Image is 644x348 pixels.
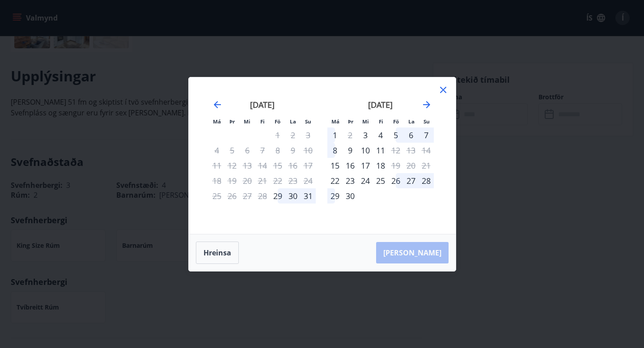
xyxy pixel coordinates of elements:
td: Not available. fimmtudagur, 28. ágúst 2025 [255,188,270,204]
div: 25 [373,173,388,188]
td: þriðjudagur, 23. september 2025 [343,173,358,188]
td: Not available. laugardagur, 2. ágúst 2025 [285,127,301,143]
div: 5 [388,127,403,143]
strong: [DATE] [368,99,393,110]
td: miðvikudagur, 24. september 2025 [358,173,373,188]
small: Þr [229,118,235,125]
div: 29 [327,188,343,204]
td: sunnudagur, 31. ágúst 2025 [301,188,316,204]
div: 30 [343,188,358,204]
td: Not available. þriðjudagur, 2. september 2025 [343,127,358,143]
td: mánudagur, 1. september 2025 [327,127,343,143]
div: Move backward to switch to the previous month. [212,99,223,110]
td: Not available. þriðjudagur, 19. ágúst 2025 [225,173,240,188]
div: Aðeins innritun í boði [327,158,343,173]
div: 16 [343,158,358,173]
div: 30 [285,188,301,204]
small: Fi [379,118,383,125]
td: mánudagur, 8. september 2025 [327,143,343,158]
small: Mi [362,118,369,125]
td: Not available. sunnudagur, 10. ágúst 2025 [301,143,316,158]
td: sunnudagur, 7. september 2025 [419,127,434,143]
div: Aðeins innritun í boði [358,127,373,143]
td: Not available. sunnudagur, 17. ágúst 2025 [301,158,316,173]
td: þriðjudagur, 16. september 2025 [343,158,358,173]
td: Not available. sunnudagur, 14. september 2025 [419,143,434,158]
strong: [DATE] [250,99,275,110]
td: miðvikudagur, 10. september 2025 [358,143,373,158]
td: Not available. laugardagur, 20. september 2025 [403,158,419,173]
div: Aðeins innritun í boði [270,188,285,204]
td: miðvikudagur, 17. september 2025 [358,158,373,173]
td: Not available. þriðjudagur, 26. ágúst 2025 [225,188,240,204]
td: Not available. sunnudagur, 24. ágúst 2025 [301,173,316,188]
td: Not available. mánudagur, 25. ágúst 2025 [209,188,225,204]
small: Su [424,118,430,125]
td: Not available. laugardagur, 16. ágúst 2025 [285,158,301,173]
small: Fö [275,118,280,125]
div: 11 [373,143,388,158]
td: fimmtudagur, 25. september 2025 [373,173,388,188]
td: Not available. föstudagur, 19. september 2025 [388,158,403,173]
small: La [290,118,296,125]
button: Hreinsa [196,242,239,264]
td: Not available. laugardagur, 23. ágúst 2025 [285,173,301,188]
td: Not available. mánudagur, 11. ágúst 2025 [209,158,225,173]
td: Not available. miðvikudagur, 27. ágúst 2025 [240,188,255,204]
div: Aðeins útritun í boði [343,127,358,143]
small: Þr [348,118,353,125]
div: Aðeins útritun í boði [388,143,403,158]
small: Má [213,118,221,125]
td: mánudagur, 29. september 2025 [327,188,343,204]
div: 17 [358,158,373,173]
td: Not available. miðvikudagur, 6. ágúst 2025 [240,143,255,158]
td: þriðjudagur, 9. september 2025 [343,143,358,158]
div: 10 [358,143,373,158]
td: miðvikudagur, 3. september 2025 [358,127,373,143]
td: Not available. sunnudagur, 3. ágúst 2025 [301,127,316,143]
td: Not available. mánudagur, 18. ágúst 2025 [209,173,225,188]
td: Not available. sunnudagur, 21. september 2025 [419,158,434,173]
td: Not available. laugardagur, 9. ágúst 2025 [285,143,301,158]
td: Not available. fimmtudagur, 7. ágúst 2025 [255,143,270,158]
div: 26 [388,173,403,188]
td: Not available. miðvikudagur, 20. ágúst 2025 [240,173,255,188]
td: föstudagur, 29. ágúst 2025 [270,188,285,204]
td: Not available. fimmtudagur, 21. ágúst 2025 [255,173,270,188]
td: laugardagur, 30. ágúst 2025 [285,188,301,204]
td: föstudagur, 5. september 2025 [388,127,403,143]
td: fimmtudagur, 18. september 2025 [373,158,388,173]
div: 24 [358,173,373,188]
div: 8 [327,143,343,158]
small: La [408,118,415,125]
td: mánudagur, 15. september 2025 [327,158,343,173]
td: Not available. laugardagur, 13. september 2025 [403,143,419,158]
div: 9 [343,143,358,158]
td: laugardagur, 27. september 2025 [403,173,419,188]
div: 1 [327,127,343,143]
td: Not available. föstudagur, 8. ágúst 2025 [270,143,285,158]
div: Move forward to switch to the next month. [421,99,432,110]
td: Not available. föstudagur, 12. september 2025 [388,143,403,158]
td: laugardagur, 6. september 2025 [403,127,419,143]
td: Not available. þriðjudagur, 12. ágúst 2025 [225,158,240,173]
div: 23 [343,173,358,188]
td: föstudagur, 26. september 2025 [388,173,403,188]
td: Not available. föstudagur, 15. ágúst 2025 [270,158,285,173]
td: sunnudagur, 28. september 2025 [419,173,434,188]
small: Má [331,118,339,125]
td: Not available. fimmtudagur, 14. ágúst 2025 [255,158,270,173]
div: 31 [301,188,316,204]
div: 27 [403,173,419,188]
td: mánudagur, 22. september 2025 [327,173,343,188]
div: Calendar [199,88,445,223]
small: Fi [260,118,265,125]
td: Not available. föstudagur, 1. ágúst 2025 [270,127,285,143]
td: Not available. föstudagur, 22. ágúst 2025 [270,173,285,188]
td: Not available. þriðjudagur, 5. ágúst 2025 [225,143,240,158]
div: Aðeins útritun í boði [388,158,403,173]
small: Su [305,118,311,125]
div: 6 [403,127,419,143]
td: fimmtudagur, 4. september 2025 [373,127,388,143]
td: Not available. miðvikudagur, 13. ágúst 2025 [240,158,255,173]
